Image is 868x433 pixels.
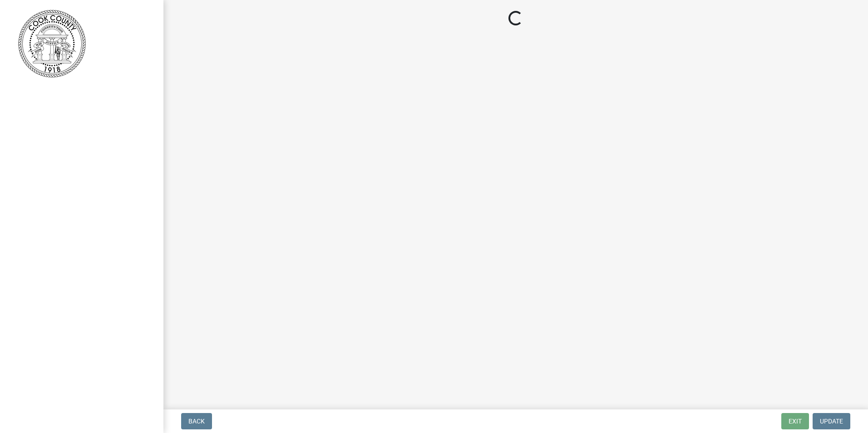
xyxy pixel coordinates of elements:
button: Exit [781,413,809,429]
span: Update [820,418,843,425]
button: Back [181,413,212,429]
button: Update [813,413,850,429]
img: Schneider Training Course - Permitting Staff [18,10,86,78]
span: Back [188,418,205,425]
